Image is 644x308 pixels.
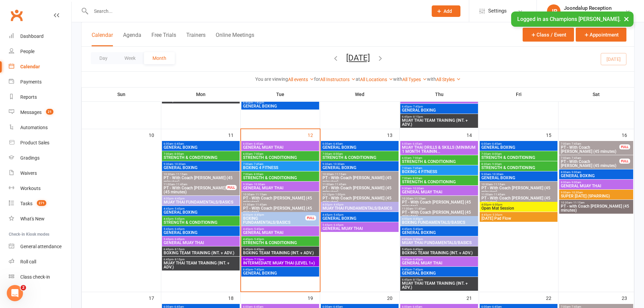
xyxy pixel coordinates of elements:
a: Class kiosk mode [9,269,71,285]
button: Day [91,52,116,64]
span: 9:30am [243,183,318,186]
span: - 1:00pm [334,193,345,196]
a: Dashboard [9,29,71,44]
span: 9:00am [560,191,632,194]
div: Dashboard [20,33,44,39]
span: PT - With Coach [PERSON_NAME] (45 minutes) [481,196,556,204]
span: - 7:00am [411,157,422,160]
span: - 9:00am [570,181,581,184]
button: Trainers [186,32,206,46]
span: INTERMEDIATE MUAY THAI (LEVEL 1+) [243,261,318,265]
div: 18 [228,292,240,303]
div: 22 [546,292,558,303]
span: 4:00pm [243,213,306,216]
span: - 6:45am [253,142,263,145]
div: FULL [226,185,237,190]
button: Calendar [92,32,113,46]
span: PT - with Coach [PERSON_NAME] (45 minutes) [560,204,632,212]
span: MUAY THAI TEAM TRAINING (INT. + ADV.) [163,261,238,269]
a: Automations [9,120,71,135]
span: GENERAL MUAY THAI [163,241,238,245]
span: 9:30am [322,163,397,166]
th: Mon [161,87,241,101]
span: - 11:45am [413,207,426,210]
div: Calendar [20,64,40,69]
span: STRENGTH & CONDITIONING [163,156,238,160]
span: - 7:45am [570,142,581,145]
span: BOXING FUNDAMENTALS/BASICS [243,216,306,224]
span: PT - With Coach [PERSON_NAME] (45 minutes) [402,200,477,208]
span: - 5:45pm [253,238,264,241]
div: Product Sales [20,140,49,145]
span: - 8:00am [491,152,502,156]
span: 4:45pm [322,213,397,216]
span: 10:30am [560,201,632,204]
span: 10:30am [481,183,556,186]
strong: with [427,76,436,82]
span: 6:45pm [402,105,477,108]
div: Class check-in [20,274,50,280]
span: - 6:00pm [491,203,502,206]
span: 2 [21,285,26,290]
div: Automations [20,125,48,130]
button: Week [116,52,144,64]
a: Tasks 271 [9,196,71,211]
span: GENERAL MUAY THAI [243,186,318,190]
span: 11:00am [163,183,226,186]
span: BOXING FUNDAMENTALS/BASICS [402,220,477,224]
span: PT - With Coach [PERSON_NAME] (45 minutes) [322,186,397,194]
span: 8:00am [560,171,632,174]
span: 7:00am [402,167,477,170]
span: 6:45pm [402,268,477,271]
span: - 7:45pm [412,105,423,108]
span: - 7:00am [253,152,263,156]
span: - 6:45pm [412,248,423,251]
span: - 5:45pm [412,228,423,231]
input: Search... [89,6,423,16]
span: GENERAL BOXING [481,145,556,149]
span: MUAY THAI FUNDAMENTALS/BASICS [322,206,397,210]
span: 5:45pm [163,228,238,231]
div: Workouts [20,186,41,191]
span: 6:45pm [243,268,318,271]
div: 10 [149,129,161,140]
span: GENERAL MUAY THAI [402,261,477,265]
span: MUAY THAI FUNDAMENTALS/BASICS [163,200,238,204]
a: People [9,44,71,59]
span: - 4:45pm [412,217,423,220]
a: General attendance kiosk mode [9,239,71,254]
div: Messages [20,110,42,115]
span: STRENGTH & CONDITIONING [243,156,318,160]
span: - 6:45pm [173,228,185,231]
span: - 5:45pm [332,213,343,216]
span: - 4:45pm [253,213,264,216]
span: 4:00pm [322,203,397,206]
span: GENERAL BOXING [322,145,397,149]
span: PT - With Coach [PERSON_NAME] (45 minutes) [163,186,226,194]
div: 16 [622,129,634,140]
span: - 7:45am [411,167,422,170]
th: Fri [479,87,558,101]
div: General attendance [20,244,62,249]
span: Settings [488,3,507,19]
a: Payments [9,74,71,90]
span: GENERAL BOXING [560,174,632,178]
span: - 11:15am [413,197,426,200]
a: All Styles [436,77,461,82]
span: [DATE] Pad Flow [481,216,556,220]
span: - 7:45pm [412,268,423,271]
span: 7:00am [560,142,620,145]
span: - 10:30am [411,187,424,190]
span: - 10:30am [173,163,186,166]
button: Free Trials [151,32,176,46]
span: 7:00am [163,152,238,156]
span: - 4:45pm [332,203,343,206]
span: BOXING 4 FITNESS [243,166,318,170]
a: All Instructors [320,77,356,82]
span: 5:45pm [402,258,477,261]
span: 7:00am [481,152,556,156]
span: PT - With Coach [PERSON_NAME] (45 minutes) [402,210,477,218]
span: - 7:45am [253,163,263,166]
div: FULL [619,159,630,164]
div: Gradings [20,155,40,161]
